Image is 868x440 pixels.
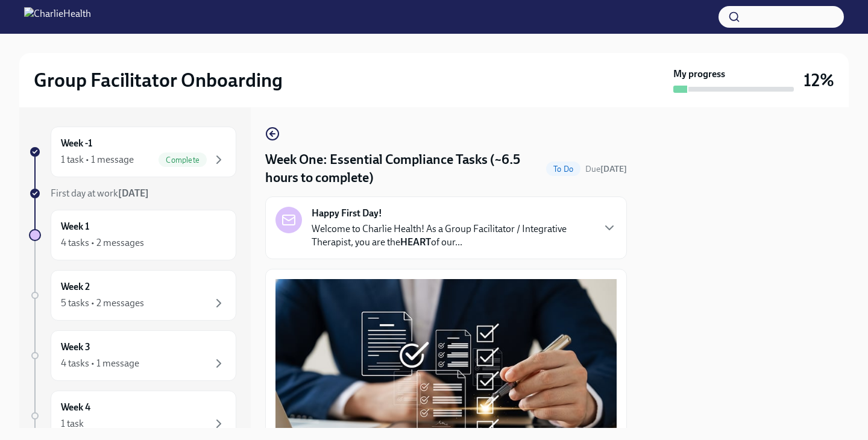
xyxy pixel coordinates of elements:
span: October 6th, 2025 10:00 [585,163,627,175]
h2: Group Facilitator Onboarding [34,68,283,92]
h6: Week 2 [61,280,90,294]
a: Week -11 task • 1 messageComplete [29,127,236,177]
h4: Week One: Essential Compliance Tasks (~6.5 hours to complete) [265,151,541,187]
a: Week 14 tasks • 2 messages [29,210,236,260]
div: 5 tasks • 2 messages [61,297,144,310]
h6: Week 4 [61,401,90,414]
span: To Do [546,165,580,174]
div: 1 task • 1 message [61,153,134,166]
img: CharlieHealth [24,7,91,27]
div: 4 tasks • 1 message [61,357,139,370]
h6: Week 3 [61,341,90,354]
div: 1 task [61,417,84,430]
h6: Week 1 [61,220,89,233]
a: Week 34 tasks • 1 message [29,330,236,381]
h6: Week -1 [61,137,92,150]
span: Due [585,164,627,174]
span: Complete [159,156,207,165]
div: 4 tasks • 2 messages [61,236,144,250]
p: Welcome to Charlie Health! As a Group Facilitator / Integrative Therapist, you are the of our... [312,222,593,249]
a: First day at work[DATE] [29,187,236,200]
span: First day at work [51,187,149,199]
strong: My progress [673,68,725,81]
strong: HEART [400,236,431,248]
a: Week 25 tasks • 2 messages [29,270,236,321]
strong: Happy First Day! [312,207,382,220]
h3: 12% [804,69,834,91]
strong: [DATE] [600,164,627,174]
strong: [DATE] [118,187,149,199]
